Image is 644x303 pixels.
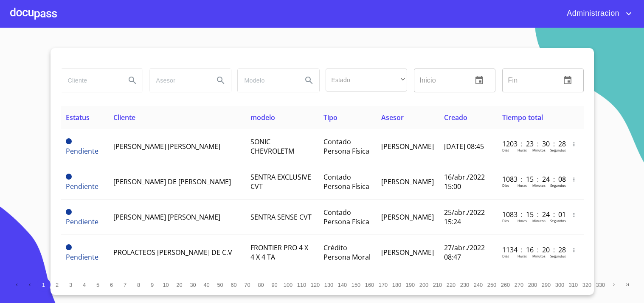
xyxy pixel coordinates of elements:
[309,278,322,292] button: 120
[113,212,220,222] span: [PERSON_NAME] [PERSON_NAME]
[190,282,196,288] span: 30
[532,218,546,223] p: Minutos
[447,282,456,288] span: 220
[105,278,118,292] button: 6
[299,70,319,91] button: Search
[250,212,312,222] span: SENTRA SENSE CVT
[517,148,527,152] p: Horas
[472,278,485,292] button: 240
[379,282,388,288] span: 170
[512,278,526,292] button: 270
[336,278,349,292] button: 140
[326,69,407,91] div: ​
[444,142,484,151] span: [DATE] 08:45
[431,278,444,292] button: 210
[324,282,333,288] span: 130
[66,252,98,262] span: Pendiente
[502,113,543,122] span: Tiempo total
[110,282,113,288] span: 6
[542,282,551,288] span: 290
[404,278,417,292] button: 190
[502,254,509,258] p: Dias
[69,282,72,288] span: 3
[64,278,78,292] button: 3
[594,278,607,292] button: 330
[96,282,99,288] span: 5
[113,248,232,257] span: PROLACTEOS [PERSON_NAME] DE C.V
[186,278,200,292] button: 30
[381,177,434,186] span: [PERSON_NAME]
[352,282,360,288] span: 150
[231,282,236,288] span: 60
[66,209,72,215] span: Pendiente
[390,278,404,292] button: 180
[381,248,434,257] span: [PERSON_NAME]
[532,254,546,258] p: Minutos
[517,218,527,223] p: Horas
[254,278,268,292] button: 80
[323,243,371,262] span: Crédito Persona Moral
[550,148,566,152] p: Segundos
[56,282,59,288] span: 2
[582,282,591,288] span: 320
[528,282,537,288] span: 280
[550,218,566,223] p: Segundos
[381,113,404,122] span: Asesor
[66,217,98,226] span: Pendiente
[517,254,527,258] p: Horas
[66,113,90,122] span: Estatus
[501,282,510,288] span: 260
[297,282,306,288] span: 110
[322,278,336,292] button: 130
[268,278,281,292] button: 90
[502,139,560,149] p: 1203 : 23 : 30 : 28
[540,278,553,292] button: 290
[37,278,51,292] button: 1
[381,212,434,222] span: [PERSON_NAME]
[200,278,214,292] button: 40
[137,282,140,288] span: 8
[444,278,458,292] button: 220
[42,282,45,288] span: 1
[499,278,512,292] button: 260
[517,183,527,188] p: Horas
[91,278,105,292] button: 5
[569,282,578,288] span: 310
[250,137,294,156] span: SONIC CHEVROLETM
[151,282,154,288] span: 9
[250,243,308,262] span: FRONTIER PRO 4 X 4 X 4 TA
[502,174,560,184] p: 1083 : 15 : 24 : 08
[244,282,250,288] span: 70
[532,148,546,152] p: Minutos
[460,282,469,288] span: 230
[311,282,320,288] span: 120
[173,278,186,292] button: 20
[250,172,311,191] span: SENTRA EXCLUSIVE CVT
[250,113,275,122] span: modelo
[284,282,292,288] span: 100
[444,243,485,262] span: 27/abr./2022 08:47
[444,113,467,122] span: Creado
[132,278,146,292] button: 8
[381,142,434,151] span: [PERSON_NAME]
[444,208,485,226] span: 25/abr./2022 15:24
[258,282,264,288] span: 80
[295,278,309,292] button: 110
[532,183,546,188] p: Minutos
[113,142,220,151] span: [PERSON_NAME] [PERSON_NAME]
[377,278,390,292] button: 170
[323,113,337,122] span: Tipo
[66,244,72,250] span: Pendiente
[560,7,624,20] span: Administracion
[211,70,231,91] button: Search
[323,172,369,191] span: Contado Persona Física
[580,278,594,292] button: 320
[323,208,369,226] span: Contado Persona Física
[83,282,86,288] span: 4
[502,245,560,254] p: 1134 : 16 : 20 : 28
[406,282,415,288] span: 190
[338,282,347,288] span: 140
[485,278,499,292] button: 250
[323,137,369,156] span: Contado Persona Física
[567,278,580,292] button: 310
